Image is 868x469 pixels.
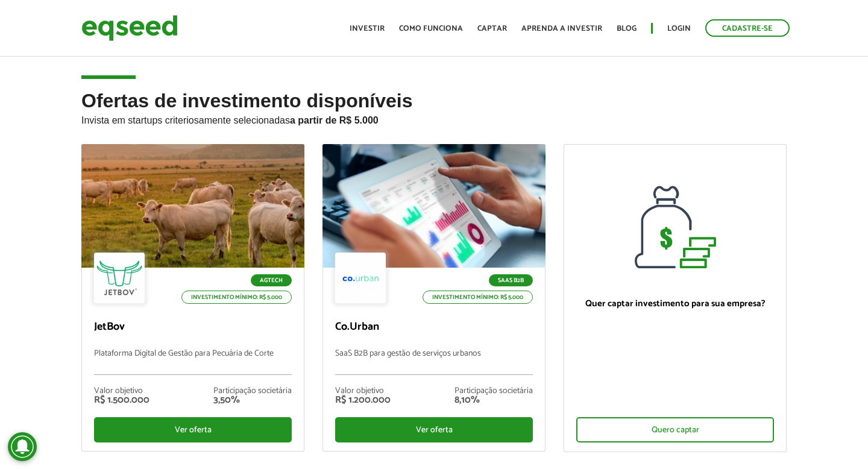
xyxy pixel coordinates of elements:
[94,395,149,405] div: R$ 1.500.000
[705,19,790,37] a: Cadastre-se
[350,25,385,33] a: Investir
[423,291,533,304] p: Investimento mínimo: R$ 5.000
[477,25,507,33] a: Captar
[521,25,602,33] a: Aprenda a investir
[454,395,533,405] div: 8,10%
[335,395,391,405] div: R$ 1.200.000
[576,417,774,442] div: Quero captar
[322,144,546,452] a: SaaS B2B Investimento mínimo: R$ 5.000 Co.Urban SaaS B2B para gestão de serviços urbanos Valor ob...
[94,349,292,375] p: Plataforma Digital de Gestão para Pecuária de Corte
[576,298,774,309] p: Quer captar investimento para sua empresa?
[94,417,292,442] div: Ver oferta
[617,25,637,33] a: Blog
[94,321,292,334] p: JetBov
[564,144,787,452] a: Quer captar investimento para sua empresa? Quero captar
[251,274,292,286] p: Agtech
[335,321,533,334] p: Co.Urban
[335,349,533,375] p: SaaS B2B para gestão de serviços urbanos
[213,395,292,405] div: 3,50%
[399,25,463,33] a: Como funciona
[81,90,787,144] h2: Ofertas de investimento disponíveis
[335,387,391,395] div: Valor objetivo
[454,387,533,395] div: Participação societária
[81,144,304,452] a: Agtech Investimento mínimo: R$ 5.000 JetBov Plataforma Digital de Gestão para Pecuária de Corte V...
[667,25,691,33] a: Login
[81,112,787,126] p: Invista em startups criteriosamente selecionadas
[94,387,149,395] div: Valor objetivo
[290,115,379,125] strong: a partir de R$ 5.000
[335,417,533,442] div: Ver oferta
[181,291,292,304] p: Investimento mínimo: R$ 5.000
[213,387,292,395] div: Participação societária
[81,12,178,44] img: EqSeed
[489,274,533,286] p: SaaS B2B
